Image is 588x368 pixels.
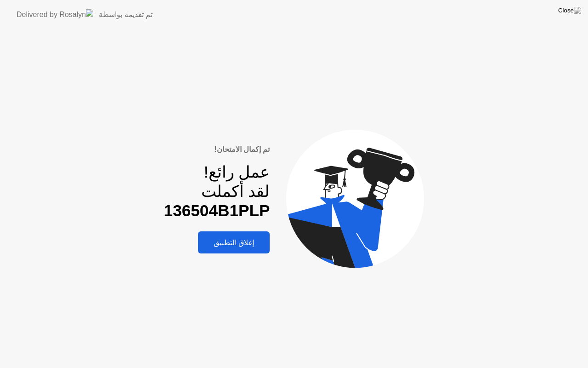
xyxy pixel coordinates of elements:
div: عمل رائع! لقد أكملت [164,162,270,221]
img: Close [558,7,581,14]
div: تم إكمال الامتحان! [164,144,270,155]
div: إغلاق التطبيق [201,238,267,247]
div: تم تقديمه بواسطة [99,9,153,20]
b: 136504B1PLP [164,201,270,219]
button: إغلاق التطبيق [198,231,270,253]
img: Delivered by Rosalyn [17,9,93,20]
